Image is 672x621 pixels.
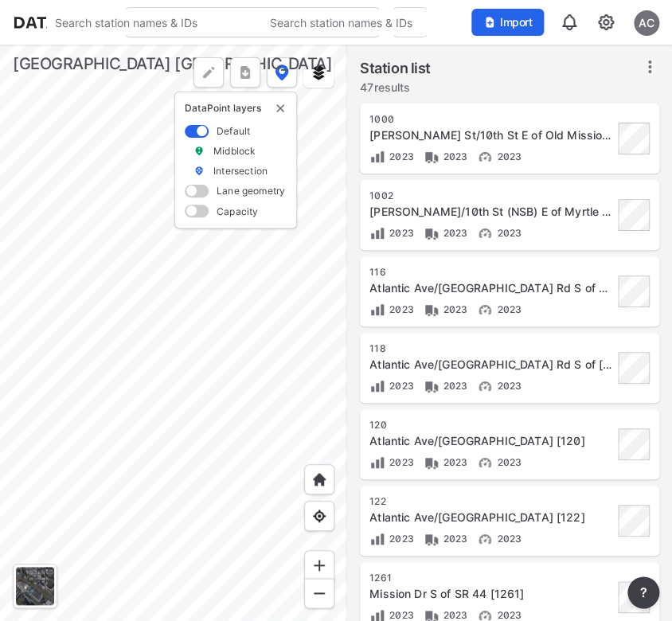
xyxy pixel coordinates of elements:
img: marker_Intersection.6861001b.svg [193,164,205,178]
img: 8A77J+mXikMhHQAAAAASUVORK5CYII= [560,13,579,32]
span: 2023 [440,227,468,239]
span: 2023 [385,456,414,468]
img: file_add.62c1e8a2.svg [483,16,496,29]
img: Vehicle class [424,378,440,394]
img: Vehicle speed [477,225,493,241]
span: 2023 [493,303,522,315]
button: Import [471,9,544,36]
img: MAAAAAElFTkSuQmCC [311,585,327,601]
img: Vehicle class [424,455,440,471]
img: Volume count [369,378,385,394]
div: Atlantic Ave/Turtle Mound Rd S of Saxon Dr [116] [369,280,613,296]
span: 2023 [385,150,414,162]
span: 2023 [493,227,522,239]
div: Toggle basemap [13,564,57,608]
div: View my location [304,501,334,531]
div: 1000 [369,113,613,126]
div: Home [304,464,334,494]
span: Import [481,14,534,30]
div: 116 [369,266,613,279]
img: close-external-leyer.3061a1c7.svg [274,102,287,115]
div: AC [634,10,659,36]
img: zeq5HYn9AnE9l6UmnFLPAAAAAElFTkSuQmCC [311,508,327,524]
img: Volume count [369,149,385,165]
img: Vehicle speed [477,531,493,547]
span: ? [637,583,650,602]
img: Vehicle speed [477,378,493,394]
label: Lane geometry [217,184,285,197]
img: Volume count [369,531,385,547]
img: marker_Midblock.5ba75e30.svg [193,144,205,158]
div: Atlantic Ave/Turtle Mound Rd S of 27th Ave [120] [369,433,613,449]
img: Volume count [369,225,385,241]
span: 2023 [385,533,414,545]
span: 2023 [440,303,468,315]
img: ZvzfEJKXnyWIrJytrsY285QMwk63cM6Drc+sIAAAAASUVORK5CYII= [311,557,327,573]
img: xqJnZQTG2JQi0x5lvmkeSNbbgIiQD62bqHG8IfrOzanD0FsRdYrij6fAAAAAElFTkSuQmCC [237,64,253,80]
img: Vehicle class [424,225,440,241]
span: 2023 [385,227,414,239]
div: 118 [369,342,613,355]
button: more [230,57,260,88]
img: Vehicle class [424,149,440,165]
p: DataPoint layers [185,102,287,115]
img: Volume count [369,302,385,318]
span: 2023 [493,533,522,545]
span: 2023 [440,150,468,162]
img: Volume count [369,455,385,471]
span: 2023 [385,609,414,621]
span: 2023 [385,380,414,392]
span: 2023 [440,380,468,392]
span: 2023 [440,609,468,621]
img: +XpAUvaXAN7GudzAAAAAElFTkSuQmCC [311,471,327,487]
img: Vehicle speed [477,455,493,471]
span: 2023 [493,380,522,392]
input: Search [47,10,262,35]
div: [GEOGRAPHIC_DATA] [GEOGRAPHIC_DATA] [13,53,332,75]
img: Vehicle class [424,531,440,547]
div: Zoom out [304,578,334,608]
img: Vehicle class [424,302,440,318]
label: Station list [360,57,431,80]
label: 47 results [360,80,431,96]
img: Vehicle speed [477,149,493,165]
label: Default [217,124,250,138]
img: cids17cp3yIFEOpj3V8A9qJSH103uA521RftCD4eeui4ksIb+krbm5XvIjxD52OS6NWLn9gAAAAAElFTkSuQmCC [596,13,615,32]
label: Capacity [217,205,258,218]
div: Polygon tool [193,57,224,88]
div: Zoom in [304,550,334,580]
div: Josephine St/10th St E of Old Mission Rd [1000] [369,127,613,143]
div: 1261 [369,572,613,584]
input: Search [262,10,477,35]
div: 1002 [369,189,613,202]
div: Atlantic Ave/Turtle Mound Rd S of 6th Ave [122] [369,510,613,525]
span: 2023 [493,456,522,468]
div: Mission Dr S of SR 44 [1261] [369,586,613,602]
div: 122 [369,495,613,508]
span: 2023 [440,456,468,468]
span: 2023 [440,533,468,545]
div: Josephine St/10th St (NSB) E of Myrtle Rd [1002] [369,204,613,220]
div: Atlantic Ave/Turtle Mound Rd S of Hiles Blvd [118] [369,357,613,373]
a: Import [471,14,551,29]
span: 2023 [493,609,522,621]
div: 120 [369,419,613,432]
button: delete [274,102,287,115]
label: Intersection [213,164,268,178]
span: 2023 [493,150,522,162]
img: w05fo9UQAAAAAElFTkSuQmCC [477,302,493,318]
span: 2023 [385,303,414,315]
img: +Dz8AAAAASUVORK5CYII= [201,64,217,80]
label: Midblock [213,144,256,158]
button: more [627,576,659,608]
img: dataPointLogo.9353c09d.svg [13,14,112,30]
